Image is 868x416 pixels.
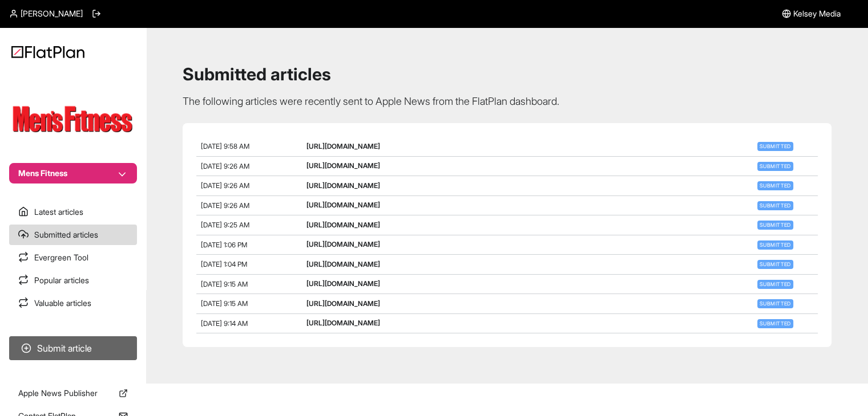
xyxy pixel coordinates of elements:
[755,240,796,248] a: Submitted
[306,142,380,150] a: [URL][DOMAIN_NAME]
[201,319,248,328] span: [DATE] 9:14 AM
[755,201,796,209] a: Submitted
[306,279,380,288] a: [URL][DOMAIN_NAME]
[9,293,137,313] a: Valuable articles
[755,319,796,327] a: Submitted
[183,64,831,84] h1: Submitted articles
[755,299,796,307] a: Submitted
[9,247,137,268] a: Evergreen Tool
[757,260,793,269] span: Submitted
[306,260,380,268] a: [URL][DOMAIN_NAME]
[755,220,796,229] a: Submitted
[201,240,247,249] span: [DATE] 1:06 PM
[201,280,248,288] span: [DATE] 9:15 AM
[306,221,380,229] a: [URL][DOMAIN_NAME]
[757,162,793,171] span: Submitted
[21,8,83,19] span: [PERSON_NAME]
[755,161,796,170] a: Submitted
[306,201,380,209] a: [URL][DOMAIN_NAME]
[11,46,84,58] img: Logo
[201,181,249,190] span: [DATE] 9:26 AM
[757,181,793,190] span: Submitted
[9,202,137,222] a: Latest articles
[306,319,380,327] a: [URL][DOMAIN_NAME]
[757,280,793,289] span: Submitted
[306,161,380,170] a: [URL][DOMAIN_NAME]
[757,319,793,328] span: Submitted
[9,383,137,403] a: Apple News Publisher
[9,100,137,140] img: Publication Logo
[306,240,380,248] a: [URL][DOMAIN_NAME]
[201,260,247,268] span: [DATE] 1:04 PM
[201,221,249,229] span: [DATE] 9:25 AM
[757,299,793,308] span: Submitted
[9,8,83,19] a: [PERSON_NAME]
[9,270,137,291] a: Popular articles
[757,201,793,210] span: Submitted
[757,240,793,250] span: Submitted
[755,141,796,150] a: Submitted
[201,162,249,170] span: [DATE] 9:26 AM
[755,181,796,189] a: Submitted
[757,221,793,230] span: Submitted
[201,299,248,308] span: [DATE] 9:15 AM
[306,299,380,308] a: [URL][DOMAIN_NAME]
[9,163,137,183] button: Mens Fitness
[9,336,137,360] button: Submit article
[755,279,796,288] a: Submitted
[9,225,137,245] a: Submitted articles
[757,142,793,151] span: Submitted
[201,142,249,150] span: [DATE] 9:58 AM
[755,259,796,268] a: Submitted
[306,181,380,190] a: [URL][DOMAIN_NAME]
[201,201,249,210] span: [DATE] 9:26 AM
[183,93,831,109] p: The following articles were recently sent to Apple News from the FlatPlan dashboard.
[793,8,841,19] span: Kelsey Media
